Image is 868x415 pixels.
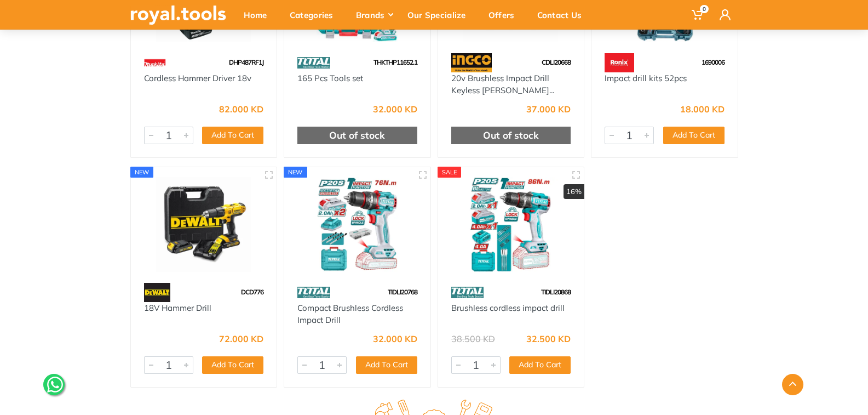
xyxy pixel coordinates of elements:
[438,167,462,178] div: SALE
[284,167,307,178] div: new
[605,53,634,72] img: 130.webp
[388,288,417,296] span: TIDLI20768
[605,73,687,83] a: Impact drill kits 52pcs
[373,334,417,343] div: 32.000 KD
[348,3,400,26] div: Brands
[509,356,571,374] button: Add To Cart
[373,58,417,66] span: THKTHP11652.1
[700,5,709,13] span: 0
[144,283,171,302] img: 45.webp
[236,3,282,26] div: Home
[297,73,363,83] a: 165 Pcs Tools set
[451,73,554,96] a: 20v Brushless Impact Drill Keyless [PERSON_NAME]...
[130,167,154,178] div: new
[297,127,417,144] div: Out of stock
[526,105,571,113] div: 37.000 KD
[356,356,417,374] button: Add To Cart
[294,177,421,272] img: Royal Tools - Compact Brushless Cordless Impact Drill
[663,127,725,144] button: Add To Cart
[297,283,330,302] img: 86.webp
[229,58,263,66] span: DHP487RF1J
[282,3,348,26] div: Categories
[451,334,495,343] div: 38.500 KD
[564,184,584,200] div: 16%
[144,303,211,313] a: 18V Hammer Drill
[373,105,417,113] div: 32.000 KD
[451,53,492,72] img: 91.webp
[202,356,263,374] button: Add To Cart
[400,3,481,26] div: Our Specialize
[451,303,565,313] a: Brushless cordless impact drill
[530,3,597,26] div: Contact Us
[144,73,251,83] a: Cordless Hammer Driver 18v
[130,5,226,25] img: royal.tools Logo
[451,283,484,302] img: 86.webp
[526,334,571,343] div: 32.500 KD
[448,177,574,272] img: Royal Tools - Brushless cordless impact drill
[541,288,571,296] span: TIDLI20868
[141,177,267,272] img: Royal Tools - 18V Hammer Drill
[297,303,403,326] a: Compact Brushless Cordless Impact Drill
[680,105,725,113] div: 18.000 KD
[241,288,263,296] span: DCD776
[219,105,263,113] div: 82.000 KD
[144,53,166,72] img: 42.webp
[481,3,530,26] div: Offers
[297,53,330,72] img: 86.webp
[451,127,571,144] div: Out of stock
[702,58,725,66] span: 1690006
[219,334,263,343] div: 72.000 KD
[202,127,263,144] button: Add To Cart
[542,58,571,66] span: CDLI20668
